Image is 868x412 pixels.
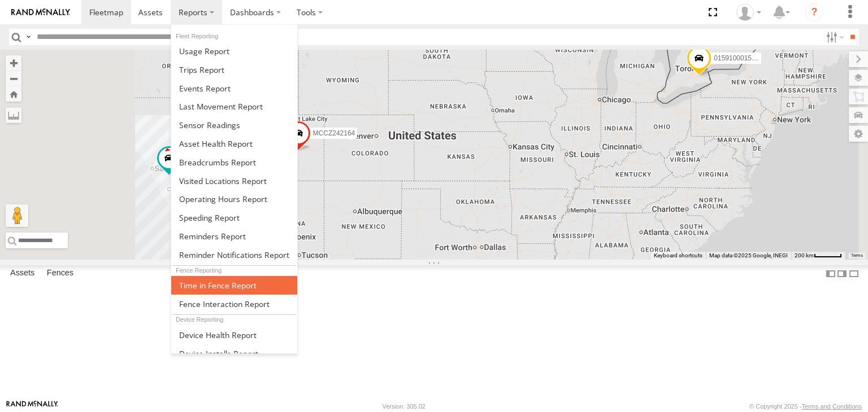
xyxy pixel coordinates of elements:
[851,253,863,258] a: Terms
[6,55,21,71] button: Zoom in
[171,227,297,246] a: Reminders Report
[24,29,33,45] label: Search Query
[822,29,846,45] label: Search Filter Options
[836,265,848,282] label: Dock Summary Table to the Right
[171,246,297,264] a: Service Reminder Notifications Report
[709,252,788,258] span: Map data ©2025 Google, INEGI
[825,265,836,282] label: Dock Summary Table to the Left
[171,42,297,60] a: Usage Report
[6,86,21,102] button: Zoom Home
[171,134,297,153] a: Asset Health Report
[171,344,297,363] a: Device Installs Report
[6,204,28,227] button: Drag Pegman onto the map to open Street View
[732,4,765,21] div: Zulema McIntosch
[654,252,702,260] button: Keyboard shortcuts
[791,252,845,260] button: Map Scale: 200 km per 46 pixels
[41,266,79,282] label: Fences
[171,208,297,227] a: Fleet Speed Report
[171,60,297,79] a: Trips Report
[171,79,297,98] a: Full Events Report
[6,401,58,412] a: Visit our Website
[11,8,70,16] img: rand-logo.svg
[171,153,297,172] a: Breadcrumbs Report
[805,3,823,21] i: ?
[795,252,814,258] span: 200 km
[171,116,297,134] a: Sensor Readings
[171,276,297,295] a: Time in Fences Report
[848,265,860,282] label: Hide Summary Table
[171,97,297,116] a: Last Movement Report
[802,403,862,410] a: Terms and Conditions
[383,403,426,410] div: Version: 305.02
[313,129,355,137] span: MCCZ242164
[5,266,40,282] label: Assets
[171,172,297,190] a: Visited Locations Report
[6,71,21,86] button: Zoom out
[849,126,868,142] label: Map Settings
[749,403,862,410] div: © Copyright 2025 -
[6,107,21,123] label: Measure
[171,295,297,313] a: Fence Interaction Report
[171,326,297,344] a: Device Health Report
[714,54,770,62] span: 015910001545733
[171,190,297,208] a: Asset Operating Hours Report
